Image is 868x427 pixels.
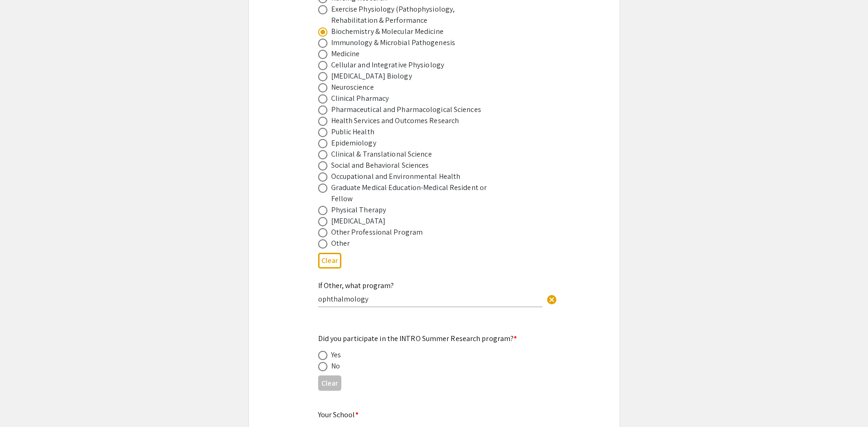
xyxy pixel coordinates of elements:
div: [MEDICAL_DATA] [331,216,385,227]
mat-label: Did you participate in the INTRO Summer Research program? [318,334,517,343]
div: Exercise Physiology (Pathophysiology, Rehabilitation & Performance [331,4,494,26]
div: Yes [331,349,341,361]
div: [MEDICAL_DATA] Biology [331,71,412,82]
div: Cellular and Integrative Physiology [331,59,444,71]
div: Graduate Medical Education-Medical Resident or Fellow [331,182,494,204]
div: No [331,361,340,372]
mat-label: Your School [318,410,359,420]
button: Clear [318,375,341,391]
div: Clinical & Translational Science [331,149,432,160]
div: Social and Behavioral Sciences [331,160,429,171]
button: Clear [318,253,341,268]
mat-label: If Other, what program? [318,281,394,290]
div: Epidemiology [331,138,376,149]
button: Clear [542,290,561,309]
div: Medicine [331,48,360,59]
div: Other [331,238,350,249]
div: Occupational and Environmental Health [331,171,461,182]
div: Health Services and Outcomes Research [331,115,459,126]
input: Type Here [318,294,542,304]
div: Public Health [331,126,374,138]
div: Other Professional Program [331,227,423,238]
div: Physical Therapy [331,204,386,216]
div: Neuroscience [331,82,374,93]
div: Clinical Pharmacy [331,93,389,104]
div: Pharmaceutical and Pharmacological Sciences [331,104,481,115]
span: cancel [546,294,557,305]
div: Immunology & Microbial Pathogenesis [331,37,456,48]
div: Biochemistry & Molecular Medicine [331,26,444,37]
iframe: Chat [7,385,39,420]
